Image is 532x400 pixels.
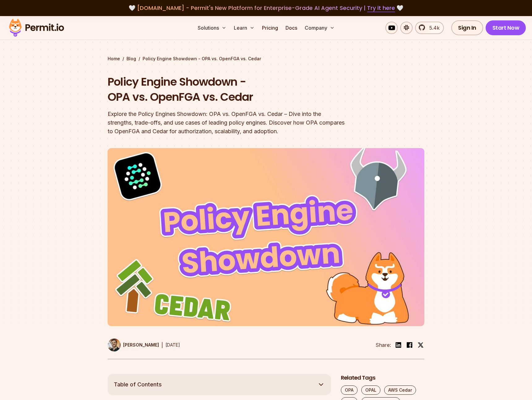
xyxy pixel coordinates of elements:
[165,342,180,347] time: [DATE]
[418,342,424,348] img: twitter
[395,341,402,349] img: linkedin
[260,22,281,34] a: Pricing
[195,22,229,34] button: Solutions
[108,56,424,62] div: / /
[375,341,391,349] li: Share:
[451,20,483,35] a: Sign In
[406,341,413,349] img: facebook
[108,374,331,395] button: Table of Contents
[108,110,345,136] div: Explore the Policy Engines Showdown: OPA vs. OpenFGA vs. Cedar – Dive into the strengths, trade-o...
[108,56,120,62] a: Home
[114,380,162,389] span: Table of Contents
[127,56,136,62] a: Blog
[6,17,67,38] img: Permit logo
[426,24,440,32] span: 5.4k
[384,385,416,395] a: AWS Cedar
[108,338,159,351] a: [PERSON_NAME]
[361,385,380,395] a: OPAL
[108,74,345,105] h1: Policy Engine Showdown - OPA vs. OpenFGA vs. Cedar
[137,4,395,12] span: [DOMAIN_NAME] - Permit's New Platform for Enterprise-Grade AI Agent Security |
[283,22,300,34] a: Docs
[231,22,257,34] button: Learn
[367,4,395,12] a: Try it here
[108,148,424,326] img: Policy Engine Showdown - OPA vs. OpenFGA vs. Cedar
[486,20,526,35] a: Start Now
[302,22,337,34] button: Company
[415,22,444,34] a: 5.4k
[341,385,358,395] a: OPA
[341,374,424,382] h2: Related Tags
[15,4,517,12] div: 🤍 🤍
[123,342,159,348] p: [PERSON_NAME]
[108,338,121,351] img: Daniel Bass
[161,341,163,349] div: |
